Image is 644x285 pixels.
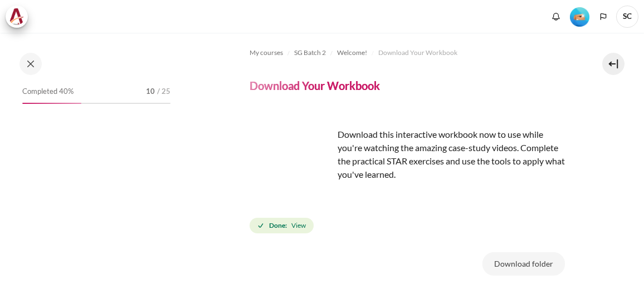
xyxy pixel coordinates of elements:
span: / 25 [157,86,170,97]
strong: Done: [269,221,287,231]
a: User menu [616,6,638,28]
a: SG Batch 2 [294,46,326,59]
button: Languages [595,8,612,25]
p: Download this interactive workbook now to use while you're watching the amazing case-study videos... [250,114,565,181]
div: Show notification window with no new notifications [548,8,564,25]
img: Architeck [9,8,25,25]
div: Level #2 [570,6,589,27]
span: SC [616,6,638,28]
span: Completed 40% [22,86,74,97]
button: Download folder [482,252,565,276]
img: Level #2 [570,7,589,27]
span: View [291,221,306,231]
a: Welcome! [337,46,367,59]
a: Download Your Workbook [378,46,457,59]
img: opcover [250,114,333,198]
a: Level #2 [565,6,594,27]
span: 10 [146,86,155,97]
span: SG Batch 2 [294,48,326,58]
div: Completion requirements for Download Your Workbook [250,216,316,236]
span: Welcome! [337,48,367,58]
span: My courses [250,48,283,58]
div: 40% [22,103,81,104]
h4: Download Your Workbook [250,78,380,93]
span: Download Your Workbook [378,48,457,58]
a: My courses [250,46,283,59]
a: Architeck Architeck [6,6,33,28]
nav: Navigation bar [250,44,565,62]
